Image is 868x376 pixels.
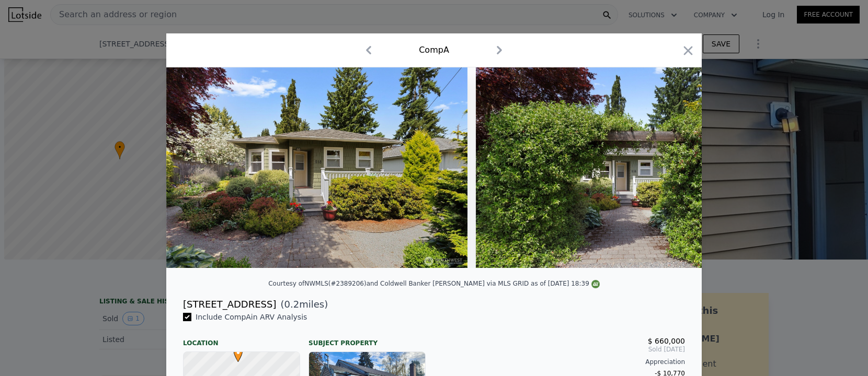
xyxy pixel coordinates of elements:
span: 0.2 [284,299,300,310]
img: NWMLS Logo [591,280,600,288]
div: [STREET_ADDRESS] [183,297,276,312]
div: Appreciation [442,358,685,366]
span: Include Comp A in ARV Analysis [191,313,311,321]
span: ( miles) [276,297,328,312]
div: Subject Property [309,331,426,347]
span: • [231,345,245,360]
img: Property Img [166,67,467,268]
span: $ 660,000 [648,337,685,345]
div: Comp A [419,44,449,56]
img: Property Img [476,67,777,268]
div: Location [183,331,300,347]
span: Sold [DATE] [442,345,685,354]
div: Courtesy of NWMLS (#2389206) and Coldwell Banker [PERSON_NAME] via MLS GRID as of [DATE] 18:39 [268,280,600,287]
div: • [231,348,237,354]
